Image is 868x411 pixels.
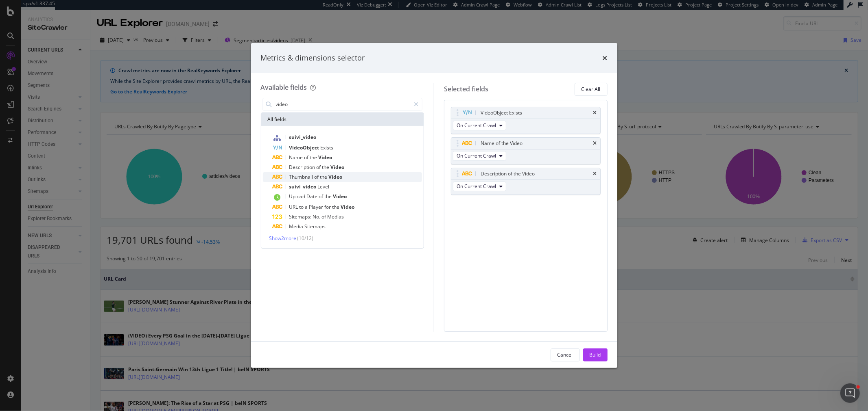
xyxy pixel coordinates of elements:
span: Sitemaps: [289,213,313,220]
button: On Current Crawl [453,151,506,161]
span: the [332,203,341,210]
span: the [325,193,333,200]
button: Clear All [575,83,608,96]
span: Video [329,173,343,180]
span: Player [309,203,325,210]
span: URL [289,203,300,210]
span: of [304,154,310,161]
span: for [325,203,332,210]
span: Medias [328,213,344,220]
div: times [593,110,597,115]
div: Selected fields [444,84,488,94]
button: Build [583,348,608,361]
span: Name [289,154,304,161]
span: of [317,164,322,171]
span: Date [307,193,319,200]
div: VideoObject Exists [481,109,522,117]
input: Search by field name [275,98,411,110]
span: Video [333,193,347,200]
span: the [322,164,331,171]
span: VideoObject [289,144,321,151]
div: Description of the Video [481,170,535,178]
span: Upload [289,193,307,200]
span: Video [319,154,332,161]
span: Thumbnail [289,173,315,180]
div: Name of the Video [481,139,523,147]
span: to [300,203,305,210]
span: of [315,173,320,180]
div: times [593,141,597,146]
span: suivi_video [289,134,317,141]
span: On Current Crawl [457,122,496,129]
span: of [322,213,328,220]
span: On Current Crawl [457,152,496,159]
span: Sitemaps [305,223,326,230]
span: ( 10 / 12 ) [297,235,314,242]
button: On Current Crawl [453,121,506,130]
span: a [305,203,309,210]
div: Description of the VideotimesOn Current Crawl [451,168,601,195]
span: Video [331,164,345,171]
iframe: Intercom live chat [840,383,860,403]
div: times [593,171,597,176]
span: Description [289,164,317,171]
span: the [310,154,319,161]
div: Available fields [261,83,307,92]
span: Show 2 more [269,235,297,242]
span: of [319,193,325,200]
div: times [603,53,608,63]
span: Exists [321,144,334,151]
div: VideoObject ExiststimesOn Current Crawl [451,107,601,134]
span: On Current Crawl [457,183,496,190]
span: the [320,173,329,180]
span: suivi_video [289,183,318,190]
div: Cancel [558,351,573,358]
button: Cancel [551,348,580,361]
span: No. [313,213,322,220]
span: Video [341,203,355,210]
div: All fields [261,113,424,126]
span: Level [318,183,330,190]
div: Metrics & dimensions selector [261,53,365,63]
span: Media [289,223,305,230]
div: Build [590,351,601,358]
div: modal [251,43,617,368]
div: Clear All [582,86,601,93]
div: Name of the VideotimesOn Current Crawl [451,137,601,164]
button: On Current Crawl [453,182,506,191]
